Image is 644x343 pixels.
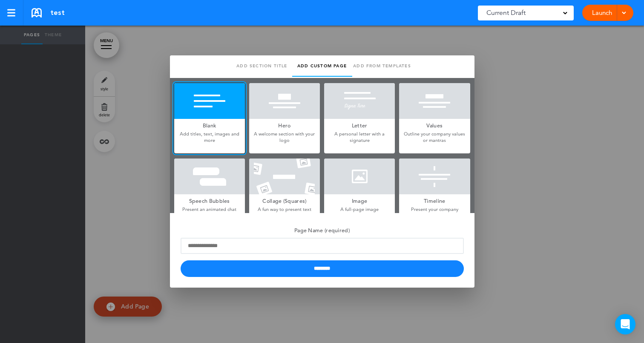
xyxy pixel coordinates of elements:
a: Add section title [232,55,292,77]
h5: Blank [174,119,245,131]
p: Add titles, text, images and more [174,131,245,144]
h5: Values [399,119,470,131]
h5: Timeline [399,194,470,206]
h5: Letter [324,119,395,131]
input: Page Name (required) [181,238,464,254]
p: A personal letter with a signature [324,131,395,144]
h5: Speech Bubbles [174,194,245,206]
h5: Page Name (required) [181,224,464,236]
p: Outline your company values or mantras [399,131,470,144]
div: Open Intercom Messenger [615,314,635,334]
p: A fun way to present text and photos [249,206,320,219]
h5: Image [324,194,395,206]
p: Present your company history [399,206,470,219]
p: A welcome section with your logo [249,131,320,144]
p: Present an animated chat conversation [174,206,245,219]
a: Add custom page [292,55,352,77]
h5: Hero [249,119,320,131]
a: Add from templates [352,55,412,77]
h5: Collage (Squares) [249,194,320,206]
p: A full-page image [324,206,395,213]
